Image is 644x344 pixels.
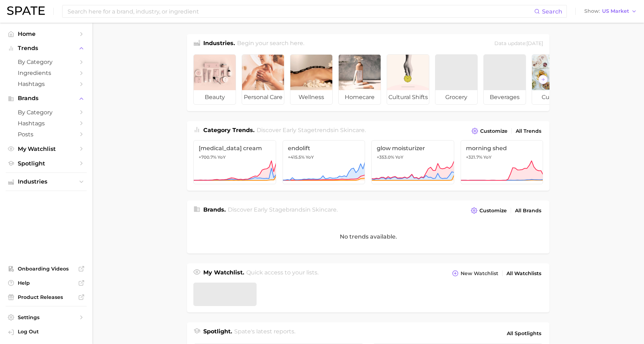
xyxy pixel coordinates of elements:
a: Settings [6,312,87,323]
span: New Watchlist [461,271,498,277]
a: Ingredients [6,67,87,78]
div: Data update: [DATE] [494,39,543,49]
a: Log out. Currently logged in with e-mail hannah@spate.nyc. [6,326,87,338]
span: Discover Early Stage trends in . [257,127,366,133]
a: glow moisturizer+353.0% YoY [371,140,454,184]
span: by Category [18,109,75,116]
a: endolift+415.5% YoY [283,140,365,184]
a: Onboarding Videos [6,263,87,274]
a: by Category [6,56,87,67]
span: homecare [339,90,381,104]
a: Home [6,28,87,39]
a: Hashtags [6,78,87,89]
span: beverages [484,90,526,104]
input: Search here for a brand, industry, or ingredient [67,5,534,17]
span: US Market [602,9,629,13]
span: All Spotlights [507,329,541,338]
button: Scroll Right [538,75,548,84]
a: beauty [193,54,236,105]
h1: Spotlight. [203,327,232,339]
span: YoY [218,154,226,160]
span: Hashtags [18,120,75,127]
span: Product Releases [18,294,75,300]
a: All Spotlights [505,327,543,339]
a: morning shed+321.7% YoY [461,140,543,184]
a: All Watchlists [505,269,543,278]
span: Customize [480,128,508,134]
a: homecare [338,54,381,105]
span: Search [542,8,562,15]
span: beauty [194,90,236,104]
a: culinary [532,54,574,105]
a: Help [6,278,87,288]
span: skincare [312,206,337,213]
span: YoY [395,154,403,160]
div: No trends available. [187,220,549,253]
span: Discover Early Stage brands in . [228,206,338,213]
span: [MEDICAL_DATA] cream [199,145,271,152]
a: My Watchlist [6,143,87,154]
span: Onboarding Videos [18,266,75,272]
button: New Watchlist [450,268,500,278]
span: Show [584,9,600,13]
button: Customize [470,126,509,136]
span: All Watchlists [506,271,541,277]
span: grocery [435,90,477,104]
a: Spotlight [6,158,87,169]
button: Brands [6,93,87,104]
span: Log Out [18,328,81,335]
h2: Begin your search here. [237,39,304,49]
a: All Trends [514,126,543,136]
span: by Category [18,59,75,65]
a: wellness [290,54,333,105]
h2: Quick access to your lists. [246,268,318,278]
span: Spotlight [18,160,75,167]
span: endolift [288,145,360,152]
button: Customize [469,206,509,215]
span: culinary [532,90,574,104]
span: All Brands [515,208,541,214]
span: glow moisturizer [377,145,449,152]
span: YoY [306,154,314,160]
span: Brands . [203,206,226,213]
a: cultural shifts [387,54,429,105]
a: by Category [6,107,87,118]
span: Help [18,280,75,286]
span: Home [18,31,75,37]
span: Posts [18,131,75,138]
a: beverages [483,54,526,105]
span: Hashtags [18,81,75,87]
span: +415.5% [288,154,305,160]
h1: Industries. [203,39,235,49]
a: grocery [435,54,478,105]
button: ShowUS Market [583,7,639,16]
h1: My Watchlist. [203,268,244,278]
span: Brands [18,95,75,102]
span: Trends [18,45,75,51]
a: All Brands [513,206,543,215]
a: [MEDICAL_DATA] cream+700.7% YoY [193,140,276,184]
span: +700.7% [199,154,216,160]
span: skincare [340,127,365,133]
img: SPATE [7,6,45,15]
span: cultural shifts [387,90,429,104]
span: +353.0% [377,154,394,160]
a: Product Releases [6,292,87,302]
button: Trends [6,43,87,54]
a: personal care [242,54,284,105]
span: personal care [242,90,284,104]
span: Industries [18,179,75,185]
span: All Trends [516,128,541,134]
span: YoY [483,154,492,160]
span: Settings [18,314,75,321]
span: morning shed [466,145,538,152]
span: Ingredients [18,70,75,76]
button: Industries [6,176,87,187]
span: +321.7% [466,154,482,160]
span: My Watchlist [18,146,75,152]
span: wellness [290,90,332,104]
span: Category Trends . [203,127,254,133]
h2: Spate's latest reports. [234,327,295,339]
span: Customize [479,208,507,214]
a: Hashtags [6,118,87,129]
